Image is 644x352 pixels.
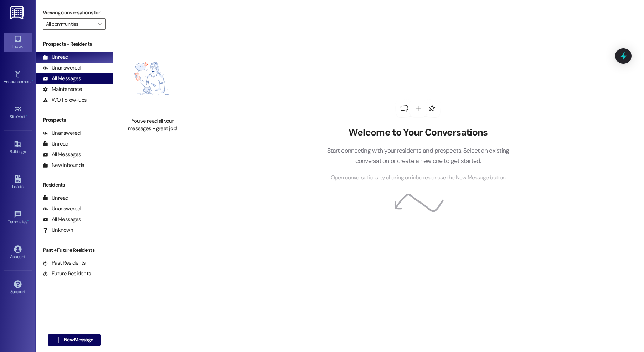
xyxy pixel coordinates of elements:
[43,226,73,234] div: Unknown
[46,18,94,30] input: All communities
[43,53,68,61] div: Unread
[36,246,113,254] div: Past + Future Residents
[48,334,101,346] button: New Message
[98,21,102,27] i: 
[27,218,29,223] span: •
[4,103,32,122] a: Site Visit •
[331,173,506,182] span: Open conversations by clicking on inboxes or use the New Message button
[121,117,184,133] div: You've read all your messages - great job!
[43,86,82,93] div: Maintenance
[316,146,520,166] p: Start connecting with your residents and prospects. Select an existing conversation or create a n...
[36,181,113,189] div: Residents
[43,151,81,158] div: All Messages
[43,194,68,202] div: Unread
[43,7,106,18] label: Viewing conversations for
[316,127,520,138] h2: Welcome to Your Conversations
[43,129,81,137] div: Unanswered
[43,162,84,169] div: New Inbounds
[43,205,81,213] div: Unanswered
[121,44,184,114] img: empty-state
[4,278,32,297] a: Support
[4,173,32,192] a: Leads
[4,243,32,262] a: Account
[43,216,81,223] div: All Messages
[36,116,113,124] div: Prospects
[56,337,61,343] i: 
[26,113,27,118] span: •
[4,33,32,52] a: Inbox
[10,6,25,19] img: ResiDesk Logo
[32,78,33,83] span: •
[43,64,81,72] div: Unanswered
[43,259,86,267] div: Past Residents
[43,270,91,277] div: Future Residents
[43,140,68,148] div: Unread
[36,40,113,48] div: Prospects + Residents
[43,96,87,104] div: WO Follow-ups
[4,138,32,157] a: Buildings
[43,75,81,82] div: All Messages
[4,208,32,228] a: Templates •
[64,336,93,343] span: New Message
